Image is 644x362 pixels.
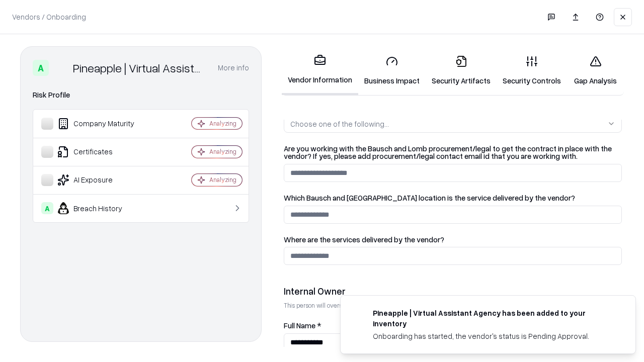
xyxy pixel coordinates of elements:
[41,202,162,214] div: Breach History
[426,47,497,94] a: Security Artifacts
[12,12,86,22] p: Vendors / Onboarding
[284,194,622,202] label: Which Bausch and [GEOGRAPHIC_DATA] location is the service delivered by the vendor?
[284,145,622,160] label: Are you working with the Bausch and Lomb procurement/legal to get the contract in place with the ...
[284,322,622,329] label: Full Name *
[284,115,622,133] button: Choose one of the following...
[497,47,567,94] a: Security Controls
[290,119,389,129] div: Choose one of the following...
[218,59,249,77] button: More info
[209,147,236,156] div: Analyzing
[353,308,365,320] img: trypineapple.com
[33,89,249,101] div: Risk Profile
[373,308,611,329] div: Pineapple | Virtual Assistant Agency has been added to your inventory
[209,175,236,184] div: Analyzing
[33,60,49,76] div: A
[41,174,162,186] div: AI Exposure
[284,301,622,310] p: This person will oversee the vendor relationship and coordinate any required assessments or appro...
[41,146,162,158] div: Certificates
[73,60,206,76] div: Pineapple | Virtual Assistant Agency
[209,119,236,128] div: Analyzing
[41,118,162,130] div: Company Maturity
[41,202,53,214] div: A
[358,47,426,94] a: Business Impact
[284,285,622,297] div: Internal Owner
[373,331,611,341] div: Onboarding has started, the vendor's status is Pending Approval.
[284,236,622,243] label: Where are the services delivered by the vendor?
[53,60,69,76] img: Pineapple | Virtual Assistant Agency
[282,46,358,95] a: Vendor Information
[567,47,624,94] a: Gap Analysis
